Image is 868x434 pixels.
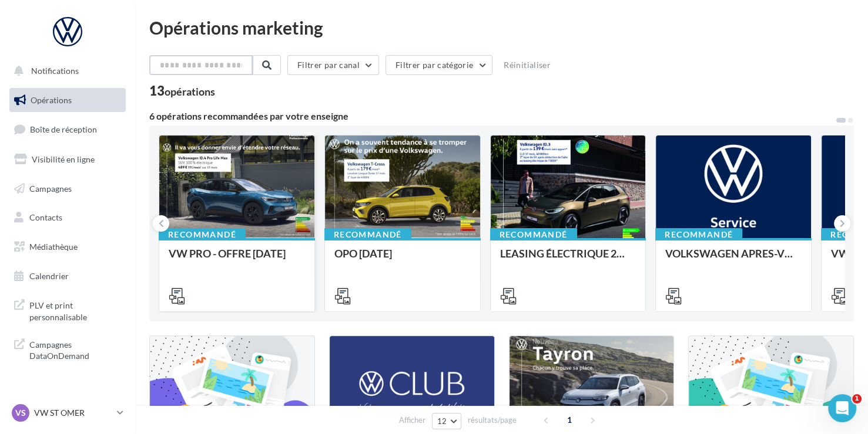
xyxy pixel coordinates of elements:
button: 12 [432,413,462,429]
div: VW PRO - OFFRE [DATE] [169,247,305,271]
span: Campagnes [29,183,72,193]
a: Boîte de réception [7,117,128,142]
button: Filtrer par catégorie [386,55,492,75]
span: Calendrier [29,271,69,281]
a: PLV et print personnalisable [7,293,128,327]
span: Afficher [399,415,425,426]
span: Opérations [31,95,72,105]
a: Campagnes [7,177,128,201]
div: LEASING ÉLECTRIQUE 2025 [500,247,636,271]
div: opérations [165,86,215,97]
span: résultats/page [468,415,517,426]
div: Recommandé [655,228,742,241]
span: Visibilité en ligne [32,154,95,164]
button: Filtrer par canal [287,55,379,75]
a: Campagnes DataOnDemand [7,332,128,367]
iframe: Intercom live chat [828,394,856,422]
a: Médiathèque [7,235,128,259]
span: Médiathèque [29,242,78,252]
div: OPO [DATE] [334,247,471,271]
a: Contacts [7,205,128,230]
span: VS [15,407,26,419]
div: Recommandé [159,228,246,241]
span: 1 [852,394,862,404]
button: Réinitialiser [499,58,555,72]
button: Notifications [7,59,123,83]
a: Calendrier [7,264,128,289]
span: Contacts [29,212,62,222]
a: VS VW ST OMER [9,402,126,424]
div: Opérations marketing [149,19,854,36]
span: 1 [560,411,579,429]
a: Opérations [7,88,128,113]
span: PLV et print personnalisable [29,297,121,323]
div: VOLKSWAGEN APRES-VENTE [665,247,802,271]
a: Visibilité en ligne [7,147,128,172]
div: 6 opérations recommandées par votre enseigne [149,111,835,121]
span: 12 [437,416,447,426]
div: Recommandé [324,228,411,241]
p: VW ST OMER [34,407,112,419]
span: Notifications [31,66,79,76]
div: Recommandé [490,228,577,241]
span: Campagnes DataOnDemand [29,337,121,362]
span: Boîte de réception [30,124,97,134]
div: 13 [149,84,215,97]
